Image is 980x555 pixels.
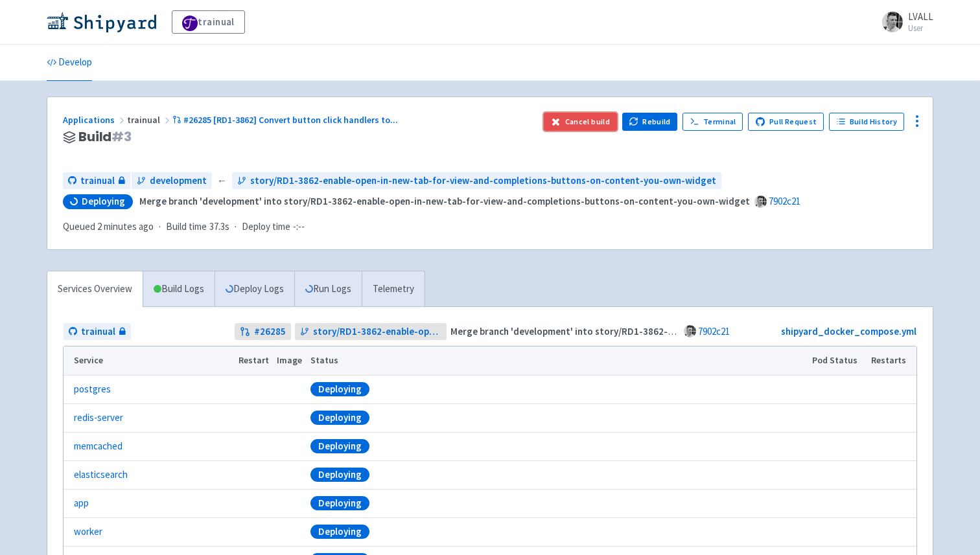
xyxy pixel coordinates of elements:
span: trainual [127,114,172,126]
span: Build time [166,220,207,234]
div: Deploying [310,382,369,396]
a: Run Logs [294,271,362,307]
span: Deploying [82,195,125,208]
a: development [132,172,212,190]
a: shipyard_docker_compose.yml [781,325,916,337]
th: Service [64,346,234,375]
span: trainual [81,324,115,339]
a: LVALL User [874,12,933,32]
div: Deploying [310,439,369,453]
span: -:-- [293,220,305,234]
a: Applications [63,114,127,126]
a: trainual [63,172,130,190]
a: elasticsearch [74,468,128,482]
button: Cancel build [544,113,617,131]
span: Deploy time [242,220,290,234]
button: Rebuild [622,113,678,131]
span: development [150,174,207,188]
div: Deploying [310,525,369,539]
strong: # 26285 [254,324,286,339]
th: Pod Status [808,346,867,375]
span: ← [217,174,227,188]
img: Shipyard logo [47,12,156,32]
div: Deploying [310,411,369,425]
a: 7902c21 [698,325,730,337]
a: #26285 [RD1-3862] Convert button click handlers to... [172,114,400,126]
a: Terminal [682,113,743,131]
span: #26285 [RD1-3862] Convert button click handlers to ... [183,114,398,126]
div: Deploying [310,468,369,482]
a: postgres [74,382,111,397]
th: Restart [234,346,273,375]
a: #26285 [235,323,291,341]
a: memcached [74,439,122,454]
a: Develop [47,45,92,81]
a: story/RD1-3862-enable-open-in-new-tab-for-view-and-completions-buttons-on-content-you-own-widget [232,172,721,190]
a: Pull Request [748,113,824,131]
span: Build [78,130,132,144]
a: Build History [829,113,904,131]
span: story/RD1-3862-enable-open-in-new-tab-for-view-and-completions-buttons-on-content-you-own-widget [313,324,442,339]
div: Deploying [310,496,369,510]
div: · · [63,220,312,234]
a: app [74,496,89,511]
a: Deploy Logs [215,271,294,307]
a: redis-server [74,411,123,425]
a: Telemetry [362,271,425,307]
small: User [908,24,933,32]
span: story/RD1-3862-enable-open-in-new-tab-for-view-and-completions-buttons-on-content-you-own-widget [250,174,716,188]
span: trainual [80,174,115,188]
span: Queued [63,220,154,232]
a: trainual [64,323,131,341]
span: 37.3s [209,220,229,234]
a: Services Overview [47,271,143,307]
th: Restarts [867,346,916,375]
a: story/RD1-3862-enable-open-in-new-tab-for-view-and-completions-buttons-on-content-you-own-widget [295,323,447,341]
a: 7902c21 [769,195,800,207]
a: worker [74,525,102,539]
th: Image [273,346,307,375]
strong: Merge branch 'development' into story/RD1-3862-enable-open-in-new-tab-for-view-and-completions-bu... [139,195,750,207]
a: trainual [172,10,245,34]
a: Build Logs [143,271,215,307]
span: LVALL [908,10,933,23]
time: 2 minutes ago [97,220,154,232]
span: # 3 [111,128,132,146]
th: Status [307,346,808,375]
